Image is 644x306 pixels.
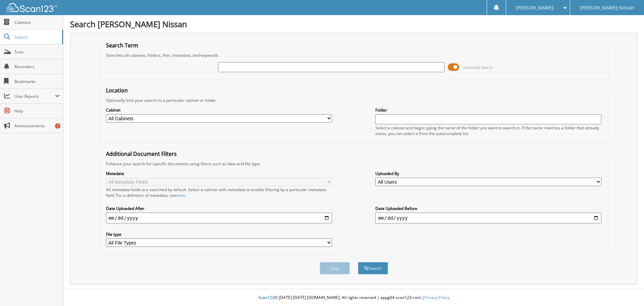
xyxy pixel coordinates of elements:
span: Scan123 [258,295,274,300]
legend: Location [103,87,131,94]
button: Search [358,262,388,274]
div: 7 [55,123,60,129]
div: All metadata fields are searched by default. Select a cabinet with metadata to enable filtering b... [106,187,332,198]
label: Date Uploaded Before [375,206,601,211]
a: Privacy Policy [424,295,449,300]
span: [PERSON_NAME] [516,6,553,10]
div: Optionally limit your search to a particular cabinet or folder [103,97,605,103]
legend: Additional Document Filters [103,150,180,158]
span: Search [14,34,59,40]
h1: Search [PERSON_NAME] Nissan [70,18,637,30]
label: Folder [375,107,601,113]
input: start [106,213,332,223]
span: Reminders [14,64,60,70]
label: Metadata [106,171,332,176]
span: Help [14,108,60,114]
legend: Search Term [103,42,142,49]
label: File type [106,231,332,237]
div: Enhance your search for specific documents using filters such as date and file type. [103,161,605,167]
span: Cabinets [14,19,60,25]
button: Clear [320,262,350,274]
img: scan123-logo-white.svg [7,3,57,12]
span: Scan [14,49,60,55]
span: User Reports [14,93,55,99]
div: © [DATE]-[DATE] [DOMAIN_NAME]. All rights reserved | appg04-scan123-com | [63,290,644,306]
label: Date Uploaded After [106,206,332,211]
span: Bookmarks [14,79,60,84]
span: Announcements [14,123,60,129]
span: Advanced Search [463,65,493,70]
input: end [375,213,601,223]
a: here [176,192,185,198]
div: Select a cabinet and begin typing the name of the folder you want to search in. If the name match... [375,125,601,136]
label: Uploaded By [375,171,601,176]
div: Searches all cabinets, folders, files, metadata, and keywords [103,52,605,58]
span: [PERSON_NAME] Nissan [580,6,634,10]
label: Cabinet [106,107,332,113]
